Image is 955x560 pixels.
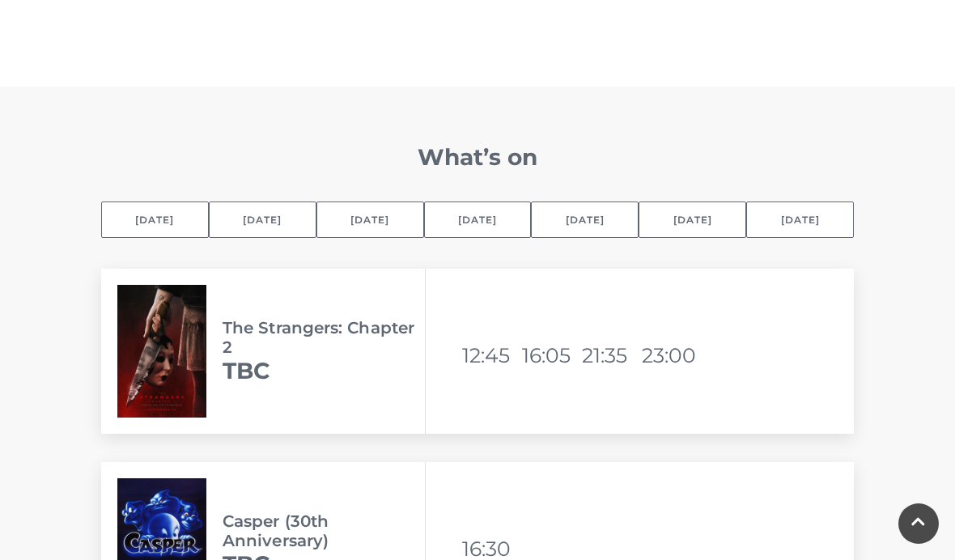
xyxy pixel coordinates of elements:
[209,202,316,238] button: [DATE]
[639,202,746,238] button: [DATE]
[746,202,854,238] button: [DATE]
[424,202,532,238] button: [DATE]
[223,318,425,357] h3: The Strangers: Chapter 2
[531,202,639,238] button: [DATE]
[642,336,698,375] li: 23:00
[223,511,425,550] h3: Casper (30th Anniversary)
[223,357,425,384] h2: TBC
[101,202,209,238] button: [DATE]
[316,202,424,238] button: [DATE]
[462,336,519,375] li: 12:45
[101,143,854,171] h2: What’s on
[582,336,639,375] li: 21:35
[522,336,579,375] li: 16:05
